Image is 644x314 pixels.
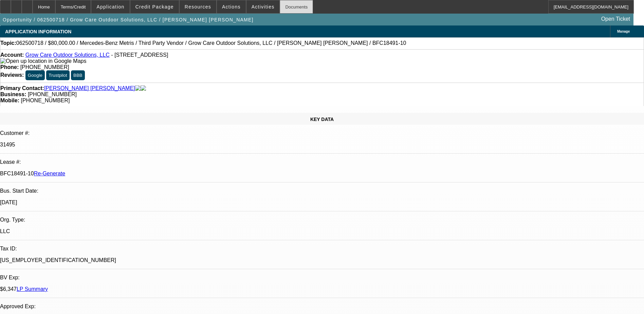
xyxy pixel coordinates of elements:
[28,91,77,97] span: [PHONE_NUMBER]
[217,0,246,13] button: Actions
[21,98,70,103] span: [PHONE_NUMBER]
[20,64,69,70] span: [PHONE_NUMBER]
[46,70,69,80] button: Trustpilot
[17,286,48,292] a: LP Summary
[96,4,124,10] span: Application
[185,4,211,10] span: Resources
[25,70,45,80] button: Google
[135,85,141,91] img: facebook-icon.png
[180,0,216,13] button: Resources
[135,4,174,10] span: Credit Package
[0,40,16,46] strong: Topic:
[222,4,241,10] span: Actions
[252,4,275,10] span: Activities
[0,98,19,103] strong: Mobile:
[0,58,86,64] a: View Google Maps
[34,171,66,176] a: Re-Generate
[0,58,86,64] img: Open up location in Google Maps
[91,0,129,13] button: Application
[5,29,71,34] span: APPLICATION INFORMATION
[0,64,19,70] strong: Phone:
[599,13,633,25] a: Open Ticket
[3,17,254,22] span: Opportunity / 062500718 / Grow Care Outdoor Solutions, LLC / [PERSON_NAME] [PERSON_NAME]
[130,0,179,13] button: Credit Package
[16,40,406,46] span: 062500718 / $80,000.00 / Mercedes-Benz Metris / Third Party Vendor / Grow Care Outdoor Solutions,...
[617,30,630,33] span: Manage
[44,85,135,91] a: [PERSON_NAME] [PERSON_NAME]
[0,91,26,97] strong: Business:
[246,0,280,13] button: Activities
[141,85,146,91] img: linkedin-icon.png
[0,72,24,78] strong: Reviews:
[111,52,168,58] span: - [STREET_ADDRESS]
[310,117,334,122] span: KEY DATA
[71,70,85,80] button: BBB
[0,85,44,91] strong: Primary Contact:
[25,52,110,58] a: Grow Care Outdoor Solutions, LLC
[0,52,24,58] strong: Account:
